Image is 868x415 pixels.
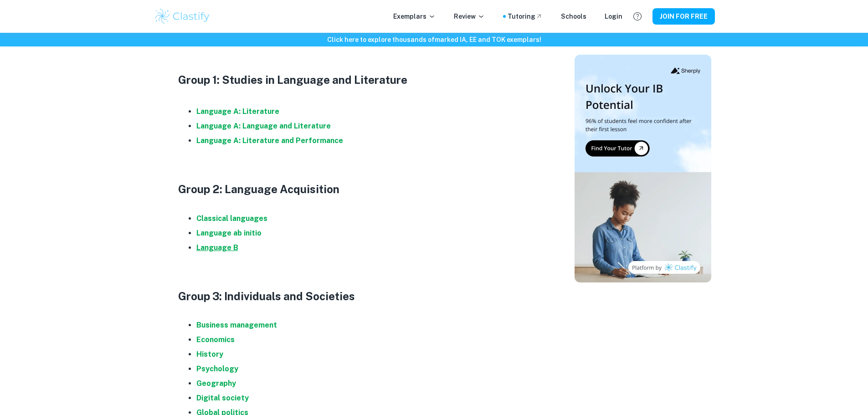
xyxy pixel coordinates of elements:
img: Clastify logo [154,7,211,26]
a: Tutoring [508,11,543,21]
img: Thumbnail [575,55,711,282]
p: Review [454,11,485,21]
a: Digital society [196,394,249,402]
button: JOIN FOR FREE [652,8,715,25]
a: Language B [196,243,238,252]
a: Language ab initio [196,229,262,237]
a: History [196,350,223,359]
a: Language A: Literature [196,107,279,116]
a: Language A: Language and Literature [196,122,331,130]
button: Help and Feedback [630,9,645,24]
a: Schools [561,11,586,21]
h6: Click here to explore thousands of marked IA, EE and TOK exemplars ! [2,35,866,45]
a: Business management [196,321,277,329]
a: Psychology [196,364,238,373]
h3: Group 1: Studies in Language and Literature [178,72,543,88]
a: Geography [196,379,236,388]
a: Classical languages [196,214,267,223]
p: Exemplars [393,11,436,21]
a: Login [605,11,622,21]
a: Economics [196,335,235,344]
h3: Group 3: Individuals and Societies [178,288,543,304]
h3: Group 2: Language Acquisition [178,181,543,197]
a: Language A: Literature and Performance [196,136,343,145]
